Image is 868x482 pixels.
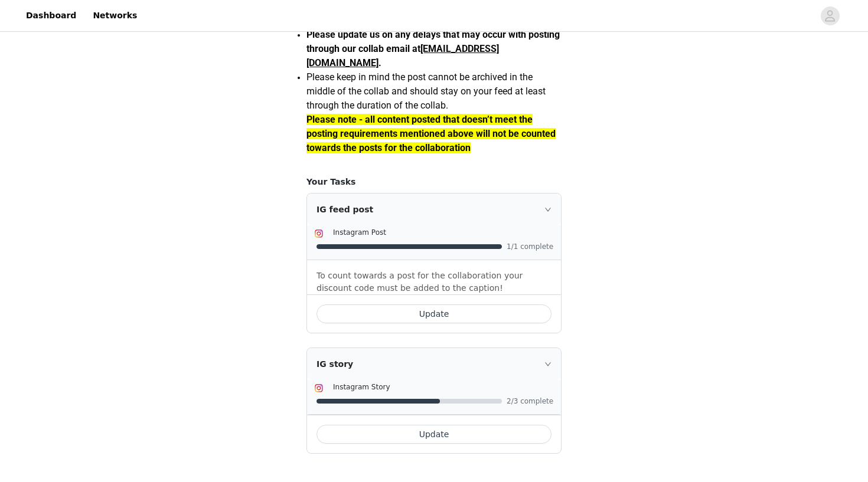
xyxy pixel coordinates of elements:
strong: Please update us on any delays that may occur with posting through our collab email at . [306,29,560,68]
span: 1/1 complete [507,243,554,250]
img: Instagram Icon [314,229,324,238]
div: icon: rightIG story [307,348,561,380]
img: Instagram Icon [314,383,324,393]
span: Instagram Post [333,228,386,237]
h4: Your Tasks [306,176,562,188]
span: Please note - all content posted that doesn’t meet the posting requirements mentioned above will ... [306,114,556,153]
a: Dashboard [19,2,83,29]
div: avatar [824,6,836,25]
span: 2/3 complete [507,398,554,405]
button: Update [316,304,552,323]
i: icon: right [544,206,552,213]
span: Please keep in mind the post cannot be archived in the middle of the collab and should stay on yo... [306,71,546,111]
a: Networks [86,2,144,29]
span: [EMAIL_ADDRESS][DOMAIN_NAME] [306,43,499,68]
i: icon: right [544,360,552,368]
p: To count towards a post for the collaboration your discount code must be added to the caption! [316,270,552,294]
button: Update [316,425,552,444]
div: icon: rightIG feed post [307,194,561,225]
span: Instagram Story [333,383,390,391]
